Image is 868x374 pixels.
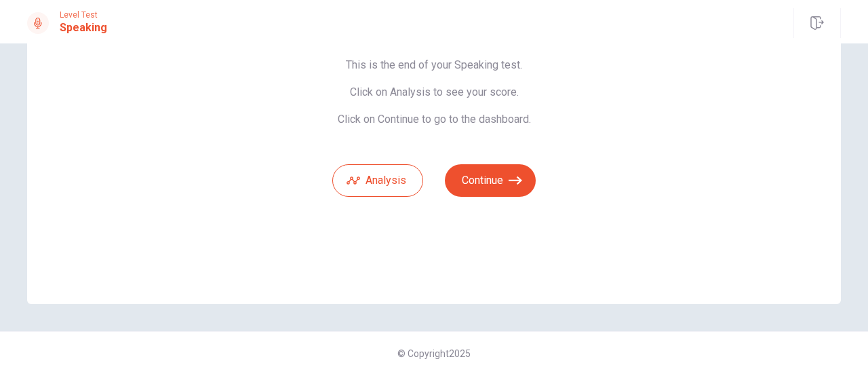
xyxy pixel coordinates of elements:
[60,20,107,36] h1: Speaking
[332,58,536,126] span: This is the end of your Speaking test. Click on Analysis to see your score. Click on Continue to ...
[397,348,471,359] span: © Copyright 2025
[332,164,423,197] button: Analysis
[445,164,536,197] button: Continue
[60,10,107,20] span: Level Test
